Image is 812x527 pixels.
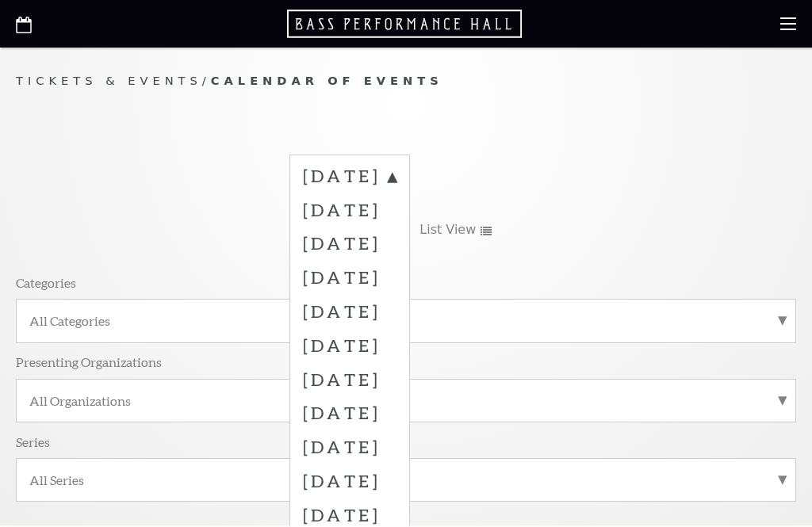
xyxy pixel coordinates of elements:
label: All Organizations [29,392,783,409]
p: Presenting Organizations [16,353,162,370]
span: List View [419,221,476,239]
label: All Categories [29,312,783,329]
label: [DATE] [303,164,396,193]
p: Series [16,433,50,450]
label: [DATE] [303,464,396,498]
label: [DATE] [303,430,396,464]
label: All Series [29,472,783,488]
label: [DATE] [303,395,396,430]
label: [DATE] [303,328,396,362]
p: / [16,71,796,91]
label: [DATE] [303,193,396,227]
span: Calendar of Events [211,74,443,87]
label: [DATE] [303,294,396,328]
label: [DATE] [303,226,396,260]
p: Categories [16,274,76,291]
label: [DATE] [303,362,396,396]
span: Tickets & Events [16,74,202,87]
label: [DATE] [303,260,396,294]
